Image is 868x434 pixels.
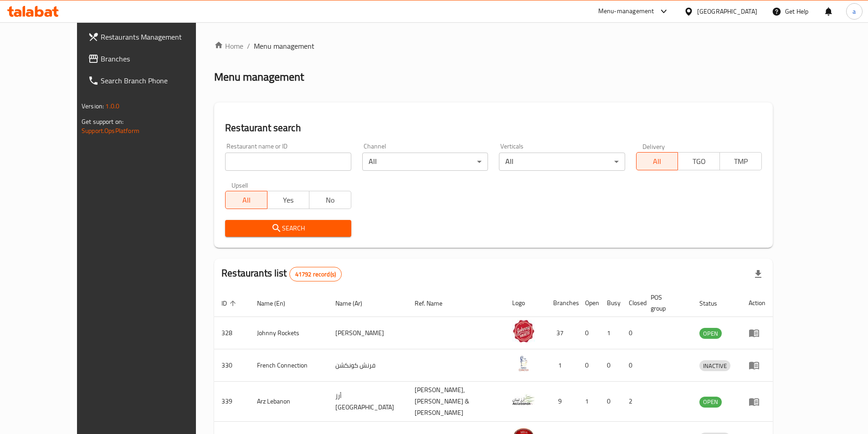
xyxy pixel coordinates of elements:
img: Johnny Rockets [512,320,535,342]
li: / [247,41,250,51]
a: Support.OpsPlatform [82,125,139,137]
div: All [499,153,625,171]
td: أرز [GEOGRAPHIC_DATA] [328,382,407,422]
span: INACTIVE [699,361,730,371]
td: 328 [214,317,250,349]
td: 0 [621,349,643,382]
div: Menu [749,360,765,371]
th: Action [741,289,773,317]
span: Branches [101,53,215,64]
div: All [362,153,488,171]
th: Logo [505,289,546,317]
span: Ref. Name [415,298,454,309]
th: Closed [621,289,643,317]
span: POS group [651,292,681,314]
span: Restaurants Management [101,31,215,42]
td: 1 [578,382,600,422]
span: Name (En) [257,298,297,309]
td: 9 [546,382,578,422]
span: Search Branch Phone [101,75,215,86]
div: Menu [749,396,765,407]
button: All [636,152,678,170]
td: 0 [578,349,600,382]
td: 339 [214,382,250,422]
span: No [313,194,348,207]
div: Menu [749,327,765,338]
span: 41792 record(s) [290,270,341,279]
th: Busy [600,289,621,317]
img: Arz Lebanon [512,388,535,411]
span: Version: [82,100,104,112]
td: 330 [214,349,250,382]
span: Menu management [254,41,314,51]
span: OPEN [699,328,722,339]
div: Total records count [289,267,342,281]
div: Export file [747,263,769,285]
td: فرنش كونكشن [328,349,407,382]
a: Branches [81,48,222,70]
th: Branches [546,289,578,317]
th: Open [578,289,600,317]
h2: Menu management [214,70,304,84]
span: OPEN [699,397,722,407]
td: 0 [600,382,621,422]
input: Search for restaurant name or ID.. [225,153,351,171]
img: French Connection [512,352,535,375]
div: [GEOGRAPHIC_DATA] [697,6,757,16]
label: Delivery [642,143,665,149]
span: Search [232,223,344,234]
span: Status [699,298,729,309]
h2: Restaurants list [221,266,342,281]
a: Home [214,41,243,51]
span: All [640,155,675,168]
span: Yes [271,194,306,207]
td: 0 [621,317,643,349]
a: Search Branch Phone [81,70,222,92]
button: Search [225,220,351,237]
span: Name (Ar) [335,298,374,309]
td: Johnny Rockets [250,317,328,349]
div: OPEN [699,328,722,339]
td: Arz Lebanon [250,382,328,422]
td: 0 [600,349,621,382]
button: TGO [678,152,720,170]
div: Menu-management [598,6,654,17]
td: [PERSON_NAME],[PERSON_NAME] & [PERSON_NAME] [407,382,505,422]
td: French Connection [250,349,328,382]
span: 1.0.0 [105,100,119,112]
td: [PERSON_NAME] [328,317,407,349]
td: 1 [546,349,578,382]
span: TGO [682,155,716,168]
span: Get support on: [82,116,123,128]
button: All [225,191,267,209]
label: Upsell [231,182,248,188]
nav: breadcrumb [214,41,773,51]
td: 0 [578,317,600,349]
td: 37 [546,317,578,349]
span: All [229,194,264,207]
td: 1 [600,317,621,349]
span: ID [221,298,239,309]
td: 2 [621,382,643,422]
span: TMP [724,155,758,168]
span: a [853,6,856,16]
div: OPEN [699,397,722,408]
button: TMP [719,152,762,170]
button: Yes [267,191,309,209]
a: Restaurants Management [81,26,222,48]
button: No [309,191,351,209]
h2: Restaurant search [225,121,762,135]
